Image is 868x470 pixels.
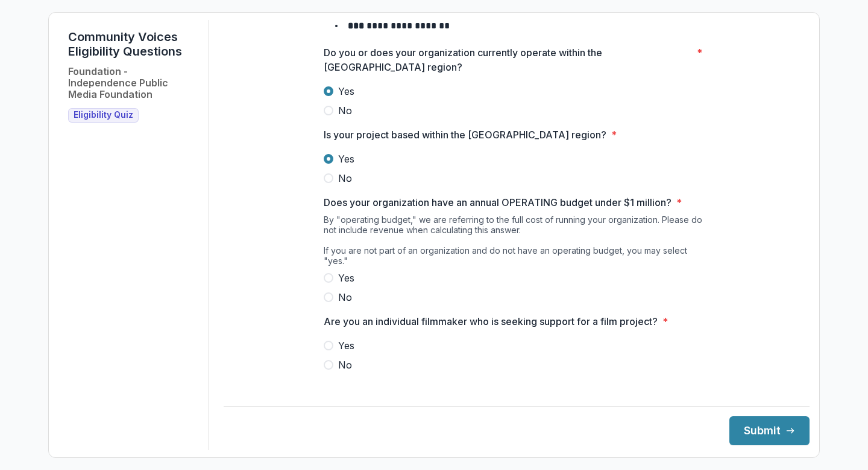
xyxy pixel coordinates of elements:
[338,171,352,185] span: No
[338,358,352,372] span: No
[729,416,810,445] button: Submit
[338,84,354,98] span: Yes
[68,30,199,59] h1: Community Voices Eligibility Questions
[74,110,133,120] span: Eligibility Quiz
[338,152,354,166] span: Yes
[338,290,352,304] span: No
[338,338,354,353] span: Yes
[324,45,692,74] p: Do you or does your organization currently operate within the [GEOGRAPHIC_DATA] region?
[324,314,658,329] p: Are you an individual filmmaker who is seeking support for a film project?
[324,195,671,210] p: Does your organization have an annual OPERATING budget under $1 million?
[338,103,352,118] span: No
[324,127,606,142] p: Is your project based within the [GEOGRAPHIC_DATA] region?
[338,271,354,285] span: Yes
[324,214,709,271] div: By "operating budget," we are referring to the full cost of running your organization. Please do ...
[68,66,199,101] h2: Foundation - Independence Public Media Foundation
